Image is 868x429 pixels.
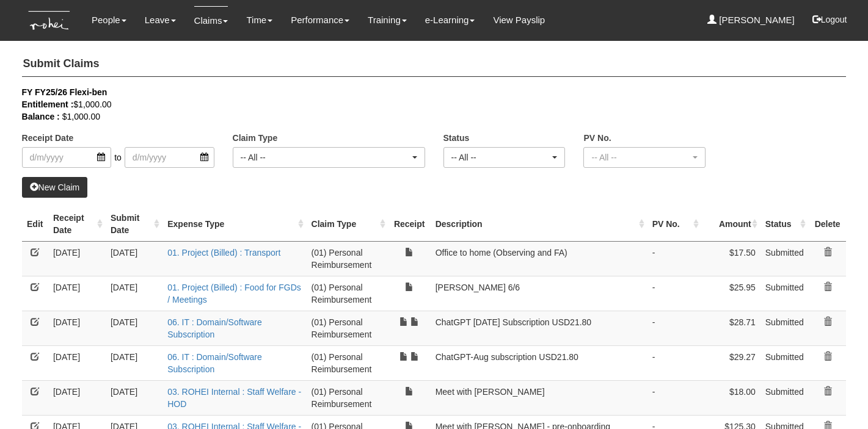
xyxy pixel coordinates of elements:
td: [DATE] [48,380,106,415]
b: FY FY25/26 Flexi-ben [22,87,108,97]
td: [DATE] [48,345,106,380]
div: -- All -- [451,151,550,164]
td: [DATE] [48,311,106,345]
td: (01) Personal Reimbursement [307,311,388,345]
td: $25.95 [702,276,760,311]
td: [DATE] [48,241,106,276]
th: Status : activate to sort column ascending [760,207,809,242]
th: Delete [809,207,847,242]
td: (01) Personal Reimbursement [307,241,388,276]
label: Status [443,132,470,144]
td: $29.27 [702,345,760,380]
b: Balance : [22,112,60,121]
td: - [647,345,702,380]
a: Time [246,6,272,34]
th: Receipt [388,207,431,242]
a: 06. IT : Domain/Software Subscription [167,317,262,339]
td: [PERSON_NAME] 6/6 [431,276,647,311]
td: $17.50 [702,241,760,276]
td: Submitted [760,276,809,311]
a: Performance [291,6,349,34]
th: Expense Type : activate to sort column ascending [162,207,306,242]
input: d/m/yyyy [125,147,214,168]
td: [DATE] [106,241,162,276]
th: Edit [22,207,48,242]
td: ChatGPT-Aug subscription USD21.80 [431,345,647,380]
a: e-Learning [425,6,475,34]
th: Description : activate to sort column ascending [431,207,647,242]
button: -- All -- [583,147,706,168]
a: 01. Project (Billed) : Food for FGDs / Meetings [167,283,301,305]
th: Receipt Date : activate to sort column ascending [48,207,106,242]
td: - [647,276,702,311]
label: PV No. [583,132,611,144]
td: [DATE] [106,380,162,415]
a: 03. ROHEI Internal : Staff Welfare - HOD [167,387,301,409]
a: [PERSON_NAME] [707,6,795,34]
td: [DATE] [48,276,106,311]
td: - [647,380,702,415]
button: -- All -- [443,147,566,168]
td: (01) Personal Reimbursement [307,380,388,415]
span: $1,000.00 [62,112,100,121]
label: Claim Type [233,132,278,144]
h4: Submit Claims [22,52,847,77]
a: New Claim [22,177,88,198]
a: 06. IT : Domain/Software Subscription [167,352,262,374]
span: to [111,147,125,168]
td: [DATE] [106,276,162,311]
td: Submitted [760,345,809,380]
td: [DATE] [106,311,162,345]
td: Submitted [760,241,809,276]
td: $18.00 [702,380,760,415]
b: Entitlement : [22,99,74,109]
iframe: chat widget [817,380,856,417]
a: View Payslip [493,6,545,34]
a: Leave [145,6,176,34]
td: (01) Personal Reimbursement [307,276,388,311]
td: Office to home (Observing and FA) [431,241,647,276]
div: -- All -- [241,151,410,164]
a: People [92,6,126,34]
button: -- All -- [233,147,425,168]
a: 01. Project (Billed) : Transport [167,248,280,258]
div: -- All -- [591,151,690,164]
td: Submitted [760,380,809,415]
input: d/m/yyyy [22,147,112,168]
th: Claim Type : activate to sort column ascending [307,207,388,242]
td: Submitted [760,311,809,345]
td: - [647,311,702,345]
div: $1,000.00 [22,98,828,110]
th: PV No. : activate to sort column ascending [647,207,702,242]
th: Amount : activate to sort column ascending [702,207,760,242]
td: ChatGPT [DATE] Subscription USD21.80 [431,311,647,345]
th: Submit Date : activate to sort column ascending [106,207,162,242]
td: (01) Personal Reimbursement [307,345,388,380]
td: Meet with [PERSON_NAME] [431,380,647,415]
td: - [647,241,702,276]
button: Logout [804,5,856,34]
a: Claims [194,6,228,35]
label: Receipt Date [22,132,74,144]
td: $28.71 [702,311,760,345]
td: [DATE] [106,345,162,380]
a: Training [368,6,407,34]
